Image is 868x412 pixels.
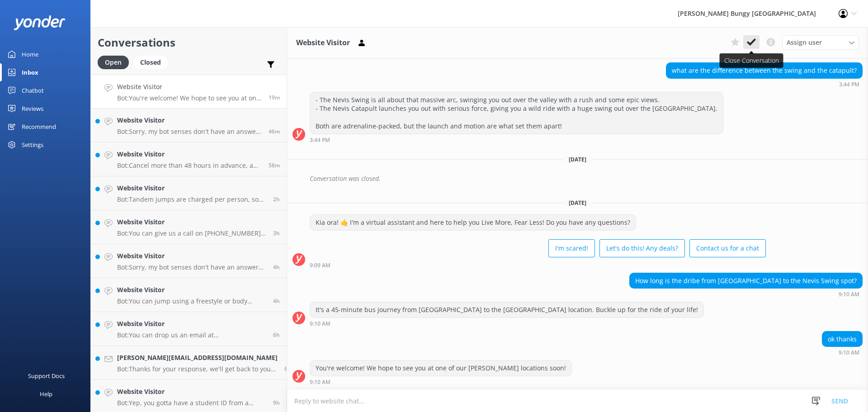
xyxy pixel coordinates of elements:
[822,331,862,347] div: ok thanks
[310,302,703,317] div: It's a 45-minute bus journey from [GEOGRAPHIC_DATA] to the [GEOGRAPHIC_DATA] location. Buckle up ...
[666,63,862,78] div: what are the difference between the swing and the catapult?
[22,45,38,63] div: Home
[689,239,766,257] button: Contact us for a chat
[117,195,266,204] p: Bot: Tandem jumps are charged per person, so no price reduction for jumping together. Just book t...
[117,217,266,227] h4: Website Visitor
[117,128,262,136] p: Bot: Sorry, my bot senses don't have an answer for that, please try and rephrase your question, I...
[28,367,65,385] div: Support Docs
[22,118,56,136] div: Recommend
[133,56,168,69] div: Closed
[117,82,262,92] h4: Website Visitor
[91,176,287,210] a: Website VisitorBot:Tandem jumps are charged per person, so no price reduction for jumping togethe...
[273,229,280,237] span: Oct 10 2025 05:54am (UTC +13:00) Pacific/Auckland
[91,244,287,278] a: Website VisitorBot:Sorry, my bot senses don't have an answer for that, please try and rephrase yo...
[117,365,278,373] p: Bot: Thanks for your response, we'll get back to you as soon as we can during opening hours.
[310,379,330,385] strong: 9:10 AM
[117,285,266,295] h4: Website Visitor
[117,297,266,305] p: Bot: You can jump using a freestyle or body harness at the Ledge Bungy, Taupo Bungy, and Auckland...
[117,319,266,329] h4: Website Visitor
[117,161,262,170] p: Bot: Cancel more than 48 hours in advance, and you'll get a full refund. Less than 48 hours? No r...
[310,320,704,327] div: Oct 10 2025 09:10am (UTC +13:00) Pacific/Auckland
[273,399,280,407] span: Oct 09 2025 11:50pm (UTC +13:00) Pacific/Auckland
[310,215,636,230] div: Kia ora! 🤙 I'm a virtual assistant and here to help you Live More, Fear Less! Do you have any que...
[117,399,266,407] p: Bot: Yep, you gotta have a student ID from a domestic NZ institution to snag that sweet student d...
[310,263,330,268] strong: 9:09 AM
[273,263,280,271] span: Oct 10 2025 05:10am (UTC +13:00) Pacific/Auckland
[91,346,287,380] a: [PERSON_NAME][EMAIL_ADDRESS][DOMAIN_NAME]Bot:Thanks for your response, we'll get back to you as s...
[310,171,863,186] div: Conversation was closed.
[117,331,266,339] p: Bot: You can drop us an email at [EMAIL_ADDRESS][DOMAIN_NAME], and our team will help you out wit...
[310,137,330,143] strong: 3:44 PM
[310,92,723,134] div: - The Nevis Swing is all about that massive arc, swinging you out over the valley with a rush and...
[273,331,280,339] span: Oct 10 2025 03:28am (UTC +13:00) Pacific/Auckland
[310,137,723,143] div: Oct 01 2025 03:44pm (UTC +13:00) Pacific/Auckland
[117,353,278,363] h4: [PERSON_NAME][EMAIL_ADDRESS][DOMAIN_NAME]
[269,161,280,169] span: Oct 10 2025 08:32am (UTC +13:00) Pacific/Auckland
[91,75,287,109] a: Website VisitorBot:You're welcome! We hope to see you at one of our [PERSON_NAME] locations soon!19m
[782,35,859,50] div: Assign User
[310,262,766,268] div: Oct 10 2025 09:09am (UTC +13:00) Pacific/Auckland
[117,94,262,102] p: Bot: You're welcome! We hope to see you at one of our [PERSON_NAME] locations soon!
[91,142,287,176] a: Website VisitorBot:Cancel more than 48 hours in advance, and you'll get a full refund. Less than ...
[839,292,859,297] strong: 9:10 AM
[14,15,66,30] img: yonder-white-logo.png
[117,183,266,193] h4: Website Visitor
[839,350,859,355] strong: 9:10 AM
[98,34,280,51] h2: Conversations
[629,291,863,297] div: Oct 10 2025 09:10am (UTC +13:00) Pacific/Auckland
[91,312,287,346] a: Website VisitorBot:You can drop us an email at [EMAIL_ADDRESS][DOMAIN_NAME], and our team will he...
[117,251,266,261] h4: Website Visitor
[40,385,52,403] div: Help
[22,63,38,81] div: Inbox
[91,210,287,244] a: Website VisitorBot:You can give us a call on [PHONE_NUMBER] or [PHONE_NUMBER] to chat with a crew...
[839,82,859,87] strong: 3:44 PM
[91,109,287,142] a: Website VisitorBot:Sorry, my bot senses don't have an answer for that, please try and rephrase yo...
[117,263,266,271] p: Bot: Sorry, my bot senses don't have an answer for that, please try and rephrase your question, I...
[117,149,262,159] h4: Website Visitor
[284,365,291,373] span: Oct 10 2025 02:42am (UTC +13:00) Pacific/Auckland
[133,57,172,67] a: Closed
[117,115,262,125] h4: Website Visitor
[310,360,571,376] div: You're welcome! We hope to see you at one of our [PERSON_NAME] locations soon!
[310,379,572,385] div: Oct 10 2025 09:10am (UTC +13:00) Pacific/Auckland
[273,297,280,305] span: Oct 10 2025 04:38am (UTC +13:00) Pacific/Auckland
[630,273,862,289] div: How long is the dribe from [GEOGRAPHIC_DATA] to the Nevis Swing spot?
[273,195,280,203] span: Oct 10 2025 07:01am (UTC +13:00) Pacific/Auckland
[548,239,595,257] button: I'm scared!
[117,229,266,237] p: Bot: You can give us a call on [PHONE_NUMBER] or [PHONE_NUMBER] to chat with a crew member. Our o...
[98,57,133,67] a: Open
[563,199,592,207] span: [DATE]
[310,321,330,327] strong: 9:10 AM
[292,171,863,186] div: 2025-10-01T16:22:27.325
[563,156,592,163] span: [DATE]
[269,94,280,101] span: Oct 10 2025 09:10am (UTC +13:00) Pacific/Auckland
[296,37,350,49] h3: Website Visitor
[91,278,287,312] a: Website VisitorBot:You can jump using a freestyle or body harness at the Ledge Bungy, Taupo Bungy...
[98,56,129,69] div: Open
[117,387,266,397] h4: Website Visitor
[269,128,280,135] span: Oct 10 2025 08:44am (UTC +13:00) Pacific/Auckland
[22,136,43,154] div: Settings
[787,38,822,47] span: Assign user
[22,99,43,118] div: Reviews
[22,81,44,99] div: Chatbot
[822,349,863,355] div: Oct 10 2025 09:10am (UTC +13:00) Pacific/Auckland
[666,81,863,87] div: Oct 01 2025 03:44pm (UTC +13:00) Pacific/Auckland
[599,239,685,257] button: Let's do this! Any deals?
